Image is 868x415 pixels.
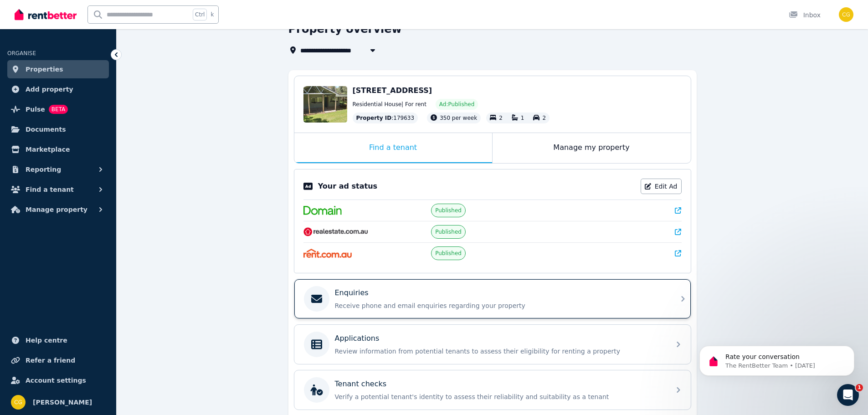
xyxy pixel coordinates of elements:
[7,351,109,369] a: Refer a friend
[26,124,66,135] span: Documents
[26,164,61,175] span: Reporting
[294,370,691,410] a: Tenant checksVerify a potential tenant's identity to assess their reliability and suitability as ...
[335,287,369,298] p: Enquiries
[335,347,665,356] p: Review information from potential tenants to assess their eligibility for renting a property
[26,64,63,75] span: Properties
[33,397,92,408] span: [PERSON_NAME]
[335,392,665,401] p: Verify a potential tenant's identity to assess their reliability and suitability as a tenant
[856,384,863,391] span: 1
[839,7,853,22] img: Chris George
[26,335,67,346] span: Help centre
[789,10,821,20] div: Inbox
[439,101,474,108] span: Ad: Published
[7,60,109,78] a: Properties
[193,9,207,20] span: Ctrl
[294,133,492,163] div: Find a tenant
[26,375,86,386] span: Account settings
[294,279,691,318] a: EnquiriesReceive phone and email enquiries regarding your property
[288,22,402,36] h1: Property overview
[15,8,77,21] img: RentBetter
[211,11,214,18] span: k
[686,327,868,390] iframe: Intercom notifications message
[7,160,109,179] button: Reporting
[7,331,109,349] a: Help centre
[7,80,109,98] a: Add property
[353,101,426,108] span: Residential House | For rent
[7,120,109,138] a: Documents
[335,301,665,310] p: Receive phone and email enquiries regarding your property
[26,184,74,195] span: Find a tenant
[435,250,462,257] span: Published
[26,104,45,115] span: Pulse
[837,384,859,406] iframe: Intercom live chat
[294,325,691,364] a: ApplicationsReview information from potential tenants to assess their eligibility for renting a p...
[26,84,73,95] span: Add property
[26,144,70,155] span: Marketplace
[7,200,109,219] button: Manage property
[318,181,377,192] p: Your ad status
[335,333,380,344] p: Applications
[303,206,342,215] img: Domain.com.au
[7,140,109,159] a: Marketplace
[303,227,369,236] img: RealEstate.com.au
[493,133,691,163] div: Manage my property
[335,379,387,389] p: Tenant checks
[26,204,87,215] span: Manage property
[356,114,392,122] span: Property ID
[435,228,462,236] span: Published
[641,179,682,194] a: Edit Ad
[11,395,26,410] img: Chris George
[542,115,546,121] span: 2
[353,86,432,95] span: [STREET_ADDRESS]
[435,207,462,214] span: Published
[7,50,36,56] span: ORGANISE
[521,115,524,121] span: 1
[7,180,109,199] button: Find a tenant
[440,115,477,121] span: 350 per week
[7,371,109,389] a: Account settings
[353,113,418,123] div: : 179633
[499,115,503,121] span: 2
[303,249,352,258] img: Rent.com.au
[26,355,75,366] span: Refer a friend
[49,105,68,114] span: BETA
[7,100,109,118] a: PulseBETA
